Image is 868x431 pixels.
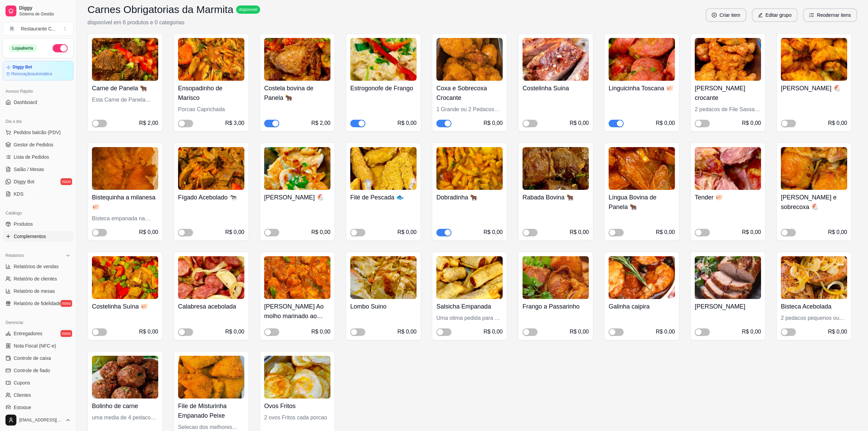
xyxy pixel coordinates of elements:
button: ordered-listReodernar itens [803,8,857,22]
span: Lista de Pedidos [14,154,49,160]
h4: [PERSON_NAME] Ao molho marinado ao vinho tinto 🐖 [264,302,330,321]
h4: Calabresa acebolada [178,302,244,311]
img: product-image [781,256,847,299]
a: Controle de caixa [3,353,73,364]
img: product-image [92,256,158,299]
img: product-image [695,38,761,81]
span: Clientes [14,392,31,399]
span: Diggy Bot [14,178,35,185]
h4: Bolinho de carne [92,401,158,411]
img: product-image [350,256,417,299]
img: product-image [350,147,417,190]
div: R$ 0,00 [311,228,330,236]
h4: [PERSON_NAME] 🐔 [264,193,330,202]
div: R$ 0,00 [139,328,158,336]
div: R$ 0,00 [484,228,503,236]
a: Estoque [3,402,73,413]
img: product-image [350,38,417,81]
div: 1 Grande ou 2 Pedacos pequenos empanado na farinha Panko [436,105,503,114]
h4: [PERSON_NAME] crocante [695,83,761,103]
span: Estoque [14,404,31,411]
a: KDS [3,188,73,199]
img: product-image [695,256,761,299]
div: R$ 0,00 [570,228,589,236]
h4: Dobradinha 🐂 [436,193,503,202]
a: Diggy BotRenovaçãoautomática [3,61,73,80]
a: Lista de Pedidos [3,152,73,162]
h4: Filé de Pescada 🐟 [350,193,417,202]
div: 2 pedacos de File Sassami Crocante [695,105,761,114]
span: Pedidos balcão (PDV) [14,129,61,136]
div: 2 pedacos pequenos ou um grande [781,314,847,322]
span: ordered-list [809,13,814,17]
button: Select a team [3,22,73,36]
div: R$ 0,00 [742,328,761,336]
div: Acesso Rápido [3,86,73,97]
a: Relatórios de vendas [3,261,73,272]
span: Relatório de clientes [14,275,57,282]
h4: [PERSON_NAME] 🐔 [781,83,847,93]
a: Gestor de Pedidos [3,139,73,150]
div: R$ 0,00 [570,328,589,336]
h4: Salsicha Empanada [436,302,503,311]
h4: [PERSON_NAME] e sobrecoxa 🐔 [781,193,847,212]
span: Diggy [19,5,71,11]
div: Restaurante C ... [21,25,56,32]
span: edit [758,13,763,17]
h4: Carne de Panela 🐂 [92,83,158,93]
div: R$ 0,00 [484,328,503,336]
h4: Costela bovina de Panela 🐂 [264,83,330,103]
img: product-image [523,38,589,81]
div: Esta Carne de Panela Especial Sera cobrado 2 Reais Adicionais por porçao [92,96,158,104]
div: R$ 0,00 [656,119,675,127]
h3: Carnes Obrigatorias da Marmita [87,3,233,16]
div: R$ 0,00 [484,119,503,127]
h4: Tender 🐖 [695,193,761,202]
h4: Ensopadinho de Marisco [178,83,244,103]
h4: Ovos Fritos [264,401,330,411]
div: R$ 0,00 [139,228,158,236]
span: Gestor de Pedidos [14,141,53,148]
span: Cupons [14,379,30,386]
h4: Lombo Suino [350,302,417,311]
span: disponível [238,7,259,12]
article: Diggy Bot [13,65,32,70]
div: R$ 0,00 [828,119,847,127]
span: Complementos [14,233,46,240]
img: product-image [92,38,158,81]
h4: Bisteca Acebolada [781,302,847,311]
h4: Estrogonofe de Frango [350,83,417,93]
img: product-image [264,147,330,190]
span: Relatório de fidelidade [14,300,61,307]
img: product-image [609,38,675,81]
div: Bisteca empanada na Panko [92,214,158,223]
p: disponível em 6 produtos e 0 categorias [87,18,260,27]
div: R$ 3,00 [225,119,244,127]
div: R$ 2,00 [311,119,330,127]
div: Uma otima pedida para o pessoal que ama cachorro quente, vem 3 unidades [436,314,503,322]
a: Nota Fiscal (NFC-e) [3,340,73,351]
span: R [9,25,15,32]
h4: Fígado Acebolado 🐄 [178,193,244,202]
a: Diggy Botnovo [3,176,73,187]
div: R$ 0,00 [656,228,675,236]
button: Alterar Status [53,44,68,52]
img: product-image [92,147,158,190]
article: Renovação automática [11,71,52,77]
button: plus-circleCriar item [706,8,746,22]
img: product-image [436,147,503,190]
img: product-image [781,38,847,81]
span: plus-circle [712,13,717,17]
img: product-image [178,38,244,81]
h4: Língua Bovina de Panela 🐂 [609,193,675,212]
img: product-image [781,147,847,190]
a: Produtos [3,219,73,230]
h4: Linguicinha Toscana 🐖 [609,83,675,93]
a: Cupons [3,377,73,388]
img: product-image [178,147,244,190]
h4: [PERSON_NAME] [695,302,761,311]
img: product-image [523,147,589,190]
a: Dashboard [3,97,73,108]
img: product-image [178,256,244,299]
span: Sistema de Gestão [19,11,71,17]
